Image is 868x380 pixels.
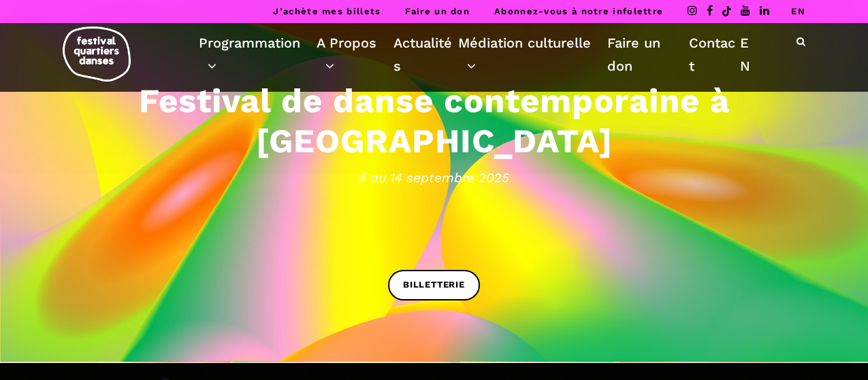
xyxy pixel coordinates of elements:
a: Contact [689,31,740,77]
a: Faire un don [405,6,470,16]
span: 4 au 14 septembre 2025 [14,167,854,188]
a: Programmation [199,31,317,77]
a: Abonnez-vous à notre infolettre [494,6,663,16]
span: BILLETTERIE [403,278,465,292]
a: BILLETTERIE [388,270,480,300]
img: logo-fqd-med [63,27,131,82]
a: J’achète mes billets [273,6,381,16]
a: Actualités [393,31,459,77]
a: A Propos [317,31,393,77]
a: EN [740,31,759,77]
h3: Festival de danse contemporaine à [GEOGRAPHIC_DATA] [14,81,854,161]
a: Faire un don [607,31,690,77]
a: EN [791,6,805,16]
a: Médiation culturelle [458,31,607,77]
